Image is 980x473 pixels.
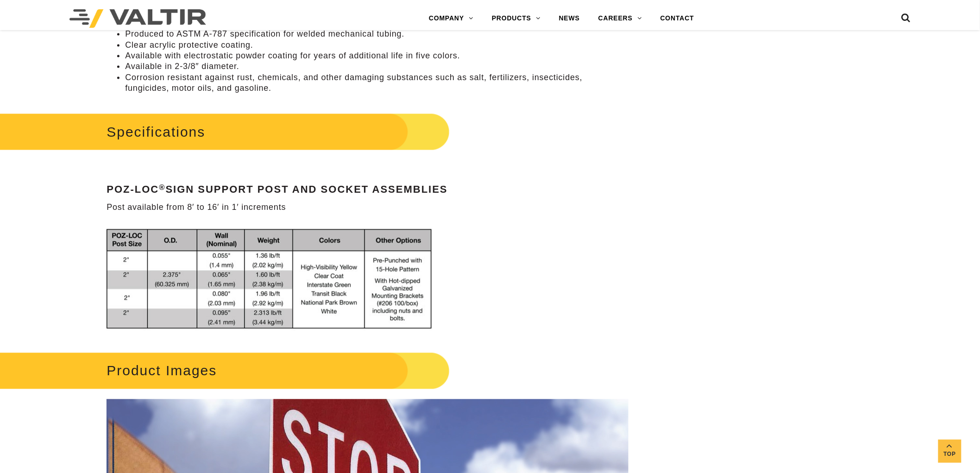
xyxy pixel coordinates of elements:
[550,9,589,28] a: NEWS
[125,72,628,94] li: Corrosion resistant against rust, chemicals, and other damaging substances such as salt, fertiliz...
[125,61,628,72] li: Available in 2-3/8″ diameter.
[69,9,206,28] img: Valtir
[483,9,550,28] a: PRODUCTS
[125,50,628,61] li: Available with electrostatic powder coating for years of additional life in five colors.
[938,449,961,460] span: Top
[420,9,483,28] a: COMPANY
[159,183,165,192] sup: ®
[125,29,628,39] li: Produced to ASTM A-787 specification for welded mechanical tubing.
[938,440,961,463] a: Top
[125,40,628,50] li: Clear acrylic protective coating.
[651,9,704,28] a: CONTACT
[107,184,448,196] strong: POZ-LOC Sign Support Post and Socket Assemblies
[589,9,651,28] a: CAREERS
[107,202,628,213] p: Post available from 8′ to 16′ in 1′ increments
